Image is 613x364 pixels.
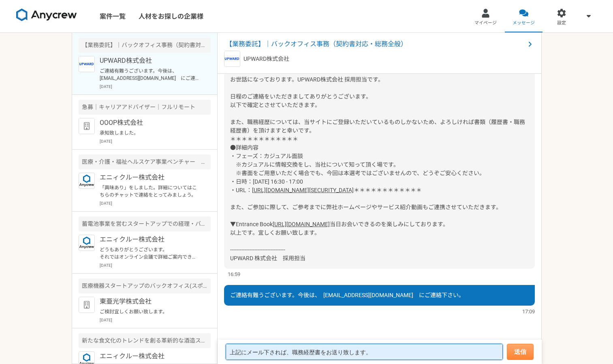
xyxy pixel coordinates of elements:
span: マイページ [474,20,497,26]
p: [DATE] [100,84,211,90]
p: [DATE] [100,262,211,268]
div: 【業務委託】｜バックオフィス事務（契約書対応・総務全般） [79,38,211,53]
p: UPWARD株式会社 [100,56,200,66]
p: [DATE] [100,138,211,144]
a: [URL][DOMAIN_NAME][SECURITY_DATA] [252,187,354,193]
p: [DATE] [100,317,211,323]
div: 新たな食文化のトレンドを創る革新的な酒造スタートップ コーポレート責任者 [79,333,211,348]
span: [PERSON_NAME] 様 お世話になっております。UPWARD株式会社 採用担当です。 日程のご連絡をいただきましてありがとうございます。 以下で確定とさせていただきます。 また、職務経歴... [230,59,525,193]
img: 8DqYSo04kwAAAAASUVORK5CYII= [16,9,77,21]
span: 当日お会いできるのを楽しみにしております。 以上です。宜しくお願い致します。 ---------------------------------- UPWARD 株式会社 採用担当 [230,221,449,261]
p: 東亜光学株式会社 [100,297,200,306]
span: メッセージ [513,20,535,26]
p: 「興味あり」をしました。詳細についてはこちらのチャットで連絡をとってみましょう。 [100,184,200,199]
p: ご連絡有難うございます。今後は、 [EMAIL_ADDRESS][DOMAIN_NAME] にご連絡下さい。 [100,67,200,82]
p: UPWARD株式会社 [243,55,289,63]
img: default_org_logo-42cde973f59100197ec2c8e796e4974ac8490bb5b08a0eb061ff975e4574aa76.png [79,118,95,134]
span: 【業務委託】｜バックオフィス事務（契約書対応・総務全般） [226,39,525,49]
p: ご検討宜しくお願い致します。 [100,308,200,315]
p: エニィクルー株式会社 [100,235,200,244]
p: 承知致しました。 [100,129,200,137]
span: 16:59 [228,270,240,278]
div: 蓄電池事業を営むスタートアップでの経理・バックオフィス担当 [79,216,211,231]
img: icon_1760428763774.png [79,56,95,72]
p: OOOP株式会社 [100,118,200,128]
p: エニィクルー株式会社 [100,173,200,182]
textarea: 上記にメール下されば、職務経歴書をお送り致します。 [226,344,503,360]
div: 医療機器スタートアップのバックオフィス(スポット、週1から可) [79,278,211,293]
div: 急募｜キャリアアドバイザー｜フルリモート [79,100,211,115]
span: ＊＊＊＊＊＊＊＊＊＊＊＊ また、ご参加に際して、ご参考までに弊社ホームページやサービス紹介動画もご連携させていただきます。 ▼Entrance Book [230,187,502,227]
a: [URL][DOMAIN_NAME] [273,221,330,227]
div: 医療・介護・福祉ヘルスケア事業ベンチャー バックオフィス（総務・経理） [79,154,211,169]
p: [DATE] [100,200,211,206]
p: エニィクルー株式会社 [100,351,200,361]
img: icon_1760428763774.png [224,51,240,67]
img: logo_text_blue_01.png [79,173,95,189]
img: default_org_logo-42cde973f59100197ec2c8e796e4974ac8490bb5b08a0eb061ff975e4574aa76.png [79,297,95,313]
span: 17:09 [522,308,535,315]
p: どうもありがとうございます。 それではオンライン会議で詳細ご案内できればと思いますので、以下URLより日時をご指定いただけますと幸いです。 [URL][DOMAIN_NAME] 何卒よろしくお願... [100,246,200,261]
img: logo_text_blue_01.png [79,235,95,251]
button: 送信 [507,344,534,360]
span: ご連絡有難うございます。今後は、 [EMAIL_ADDRESS][DOMAIN_NAME] にご連絡下さい。 [230,292,464,298]
span: 設定 [557,20,566,26]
